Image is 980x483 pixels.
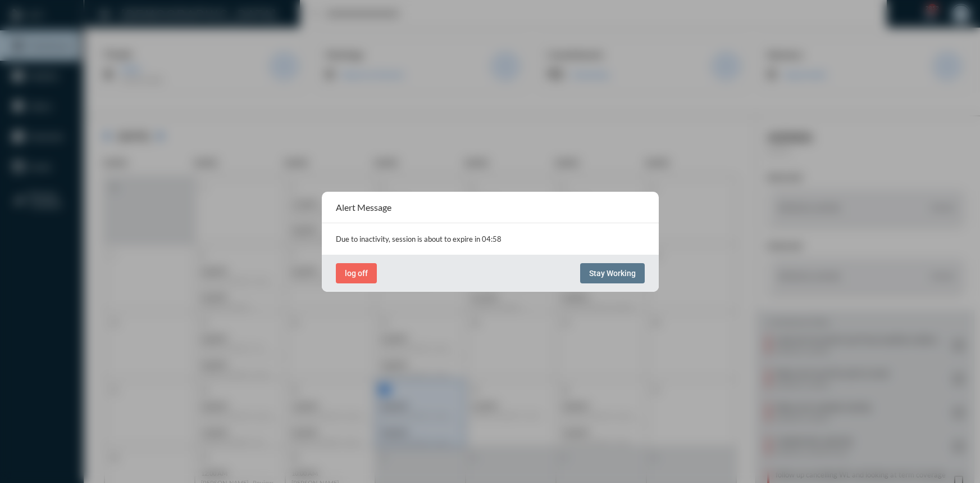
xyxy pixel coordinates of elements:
[589,269,636,278] span: Stay Working
[345,269,368,278] span: log off
[336,263,377,283] button: log off
[336,234,645,243] p: Due to inactivity, session is about to expire in 04:58
[336,202,391,213] h2: Alert Message
[580,263,645,283] button: Stay Working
